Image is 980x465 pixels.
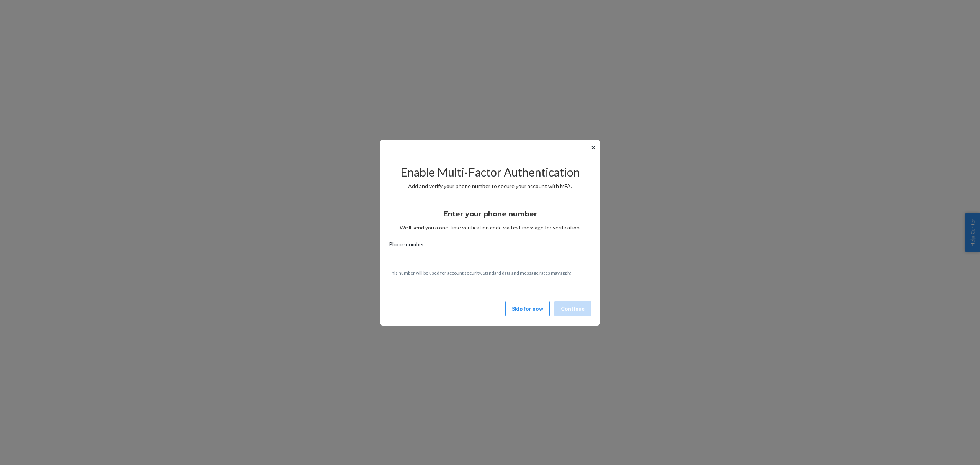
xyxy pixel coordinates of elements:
[389,270,591,276] p: This number will be used for account security. Standard data and message rates may apply.
[443,209,537,219] h3: Enter your phone number
[389,182,591,190] p: Add and verify your phone number to secure your account with MFA.
[505,301,550,316] button: Skip for now
[589,143,597,152] button: ✕
[389,241,424,251] span: Phone number
[389,166,591,178] h2: Enable Multi-Factor Authentication
[389,203,591,231] div: We’ll send you a one-time verification code via text message for verification.
[554,301,591,316] button: Continue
